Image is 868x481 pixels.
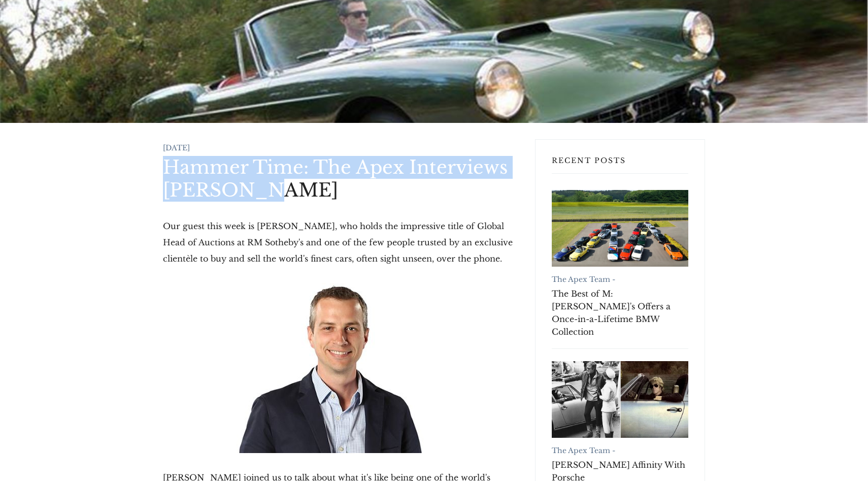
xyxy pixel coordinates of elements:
a: The Apex Team - [552,275,615,284]
h3: Recent Posts [552,156,688,174]
p: Our guest this week is [PERSON_NAME], who holds the impressive title of Global Head of Auctions a... [163,218,519,267]
a: The Best of M: [PERSON_NAME]'s Offers a Once-in-a-Lifetime BMW Collection [552,287,688,338]
a: The Apex Team - [552,446,615,455]
time: [DATE] [163,143,190,152]
a: The Best of M: RM Sotheby's Offers a Once-in-a-Lifetime BMW Collection [552,190,688,267]
a: Robert Redford's Affinity With Porsche [552,361,688,438]
h1: Hammer Time: The Apex Interviews [PERSON_NAME] [163,156,519,202]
